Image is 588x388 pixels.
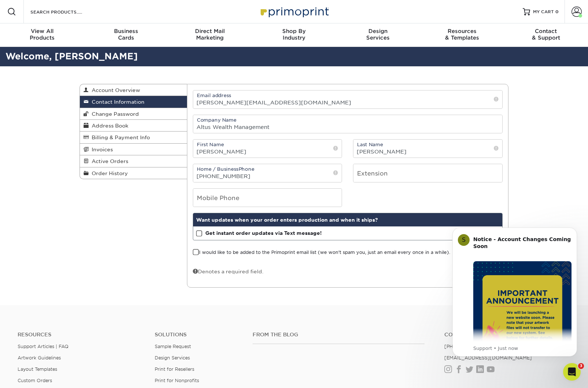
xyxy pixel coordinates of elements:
span: Direct Mail [168,28,252,34]
span: Contact Information [89,99,144,105]
a: Active Orders [80,155,187,167]
label: I would like to be added to the Primoprint email list (we won't spam you, just an email every onc... [193,249,450,256]
a: Print for Resellers [155,366,194,372]
span: 0 [555,9,559,14]
input: SEARCH PRODUCTS..... [30,7,101,16]
div: Marketing [168,28,252,41]
a: Shop ByIndustry [252,23,336,47]
a: BusinessCards [84,23,168,47]
a: Print for Nonprofits [155,378,199,383]
a: Address Book [80,120,187,132]
h4: Solutions [155,332,242,338]
span: 3 [578,363,584,369]
div: Cards [84,28,168,41]
span: Resources [420,28,504,34]
a: Account Overview [80,84,187,96]
iframe: Intercom notifications message [441,217,588,368]
a: Design Services [155,355,190,361]
span: MY CART [533,9,554,15]
span: Billing & Payment Info [89,134,150,140]
a: Artwork Guidelines [18,355,61,361]
a: Support Articles | FAQ [18,344,69,349]
a: Contact Information [80,96,187,108]
a: Direct MailMarketing [168,23,252,47]
span: Active Orders [89,158,128,164]
span: Address Book [89,123,128,129]
a: Contact& Support [504,23,588,47]
a: Resources& Templates [420,23,504,47]
iframe: Google Customer Reviews [2,366,62,385]
div: & Support [504,28,588,41]
div: & Templates [420,28,504,41]
a: Billing & Payment Info [80,132,187,143]
a: Invoices [80,144,187,155]
iframe: Intercom live chat [563,363,581,381]
div: Want updates when your order enters production and when it ships? [193,213,503,226]
a: Sample Request [155,344,191,349]
span: Contact [504,28,588,34]
div: Services [336,28,420,41]
img: Primoprint [257,4,331,19]
span: Change Password [89,111,139,117]
span: Shop By [252,28,336,34]
a: Change Password [80,108,187,120]
strong: Get instant order updates via Text message! [205,230,322,236]
a: Order History [80,167,187,179]
h4: Resources [18,332,144,338]
span: Business [84,28,168,34]
span: Order History [89,170,128,176]
h4: From the Blog [253,332,425,338]
span: Invoices [89,147,113,152]
span: Account Overview [89,87,140,93]
a: DesignServices [336,23,420,47]
div: Denotes a required field. [193,267,264,275]
div: Industry [252,28,336,41]
span: Design [336,28,420,34]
